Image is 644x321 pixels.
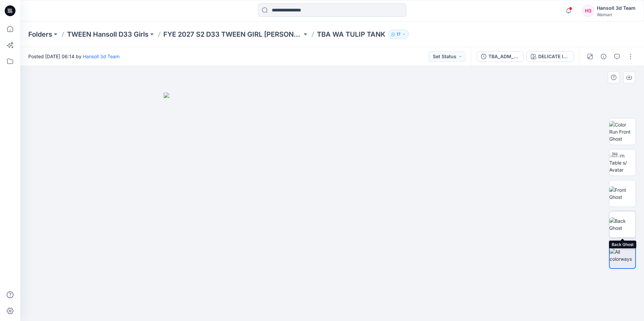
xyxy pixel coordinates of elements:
[396,31,400,38] p: 17
[538,53,569,60] div: DELICATE IVORY
[609,121,636,142] img: Color Run Front Ghost
[67,30,149,39] a: TWEEN Hansoll D33 Girls
[609,217,636,231] img: Back Ghost
[488,53,519,60] div: TBA_ADM_FC WA TULIP TANK_ASTM
[317,30,385,39] p: TBA WA TULIP TANK
[609,152,636,173] img: Turn Table s/ Avatar
[610,248,635,262] img: All colorways
[388,30,409,39] button: 17
[477,51,524,62] button: TBA_ADM_FC WA TULIP TANK_ASTM
[597,4,636,12] div: Hansoll 3d Team
[28,30,52,39] a: Folders
[28,53,120,60] span: Posted [DATE] 06:14 by
[83,53,120,59] a: Hansoll 3d Team
[163,30,302,39] a: FYE 2027 S2 D33 TWEEN GIRL [PERSON_NAME]
[598,51,609,62] button: Details
[582,5,594,17] div: H3
[526,51,574,62] button: DELICATE IVORY
[164,93,501,321] img: eyJhbGciOiJIUzI1NiIsImtpZCI6IjAiLCJzbHQiOiJzZXMiLCJ0eXAiOiJKV1QifQ.eyJkYXRhIjp7InR5cGUiOiJzdG9yYW...
[597,12,636,17] div: Walmart
[609,186,636,201] img: Front Ghost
